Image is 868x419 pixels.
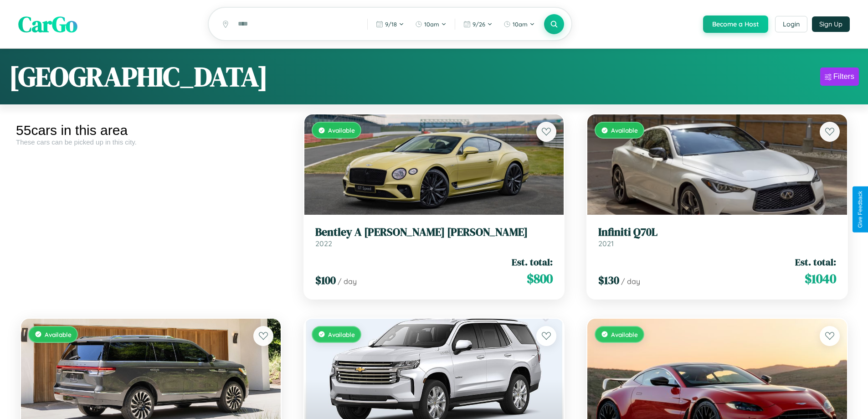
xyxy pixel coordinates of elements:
h3: Bentley A [PERSON_NAME] [PERSON_NAME] [315,226,553,239]
span: $ 130 [598,273,619,288]
span: CarGo [18,9,77,39]
span: Available [45,331,72,338]
span: Available [328,126,355,134]
span: Available [328,331,355,338]
div: Give Feedback [857,191,863,228]
span: Est. total: [795,255,836,269]
span: $ 800 [527,269,553,288]
div: 55 cars in this area [16,123,286,138]
span: / day [338,277,357,286]
a: Bentley A [PERSON_NAME] [PERSON_NAME]2022 [315,226,553,248]
button: Login [775,16,807,32]
button: Filters [820,67,859,86]
span: Available [611,126,638,134]
span: 10am [513,21,528,28]
span: 10am [424,21,439,28]
span: Available [611,331,638,338]
span: $ 100 [315,273,336,288]
span: 9 / 26 [473,21,485,28]
button: 10am [411,17,451,31]
h1: [GEOGRAPHIC_DATA] [9,58,268,95]
button: 9/26 [459,17,497,31]
span: 9 / 18 [385,21,397,28]
span: 2022 [315,239,332,248]
button: 9/18 [371,17,409,31]
button: 10am [499,17,539,31]
span: / day [621,277,640,286]
h3: Infiniti Q70L [598,226,836,239]
div: Filters [833,72,854,81]
button: Sign Up [812,16,850,32]
div: These cars can be picked up in this city. [16,138,286,146]
span: Est. total: [512,255,553,269]
a: Infiniti Q70L2021 [598,226,836,248]
button: Become a Host [703,16,768,33]
span: $ 1040 [805,269,836,288]
span: 2021 [598,239,614,248]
